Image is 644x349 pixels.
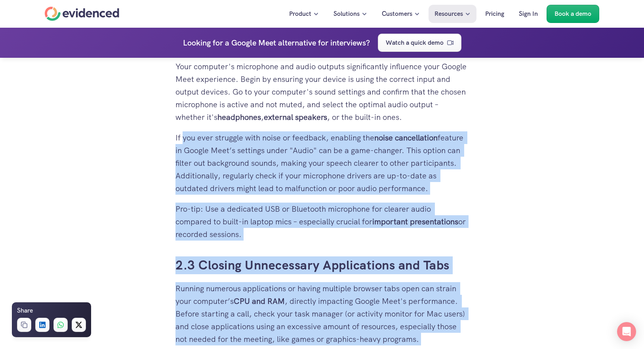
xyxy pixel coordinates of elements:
[372,216,458,227] strong: important presentations
[617,322,636,341] div: Open Intercom Messenger
[554,9,591,19] p: Book a demo
[378,34,461,52] a: Watch a quick demo
[175,60,469,123] p: Your computer's microphone and audio outputs significantly influence your Google Meet experience....
[333,9,360,19] p: Solutions
[175,131,469,195] p: If you ever struggle with noise or feedback, enabling the feature in Google Meet’s settings under...
[479,5,510,23] a: Pricing
[386,38,444,48] p: Watch a quick demo
[45,7,119,21] a: Home
[374,133,438,143] strong: noise cancellation
[183,36,370,49] h4: Looking for a Google Meet alternative for interviews?
[289,9,311,19] p: Product
[485,9,504,19] p: Pricing
[382,9,412,19] p: Customers
[175,203,469,241] p: Pro-tip: Use a dedicated USB or Bluetooth microphone for clearer audio compared to built-in lapto...
[234,296,285,306] strong: CPU and RAM
[17,305,33,316] h6: Share
[175,282,469,345] p: Running numerous applications or having multiple browser tabs open can strain your computer’s , d...
[519,9,538,19] p: Sign In
[434,9,463,19] p: Resources
[547,5,599,23] a: Book a demo
[175,257,450,273] a: 2.3 Closing Unnecessary Applications and Tabs
[217,112,261,122] strong: headphones
[264,112,327,122] strong: external speakers
[513,5,544,23] a: Sign In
